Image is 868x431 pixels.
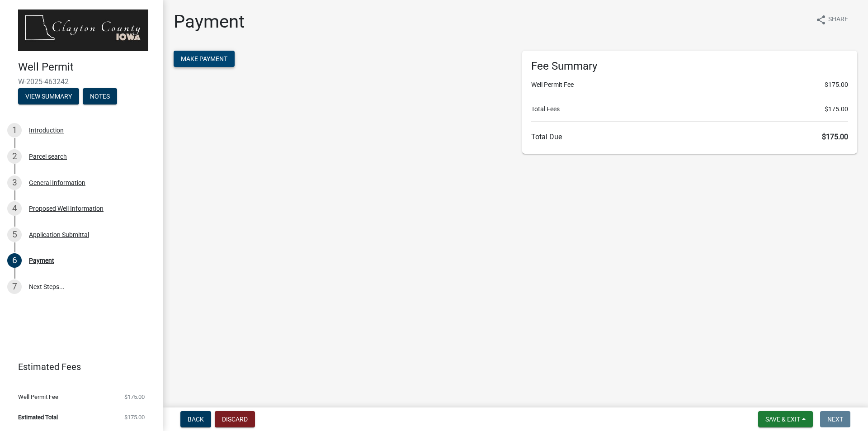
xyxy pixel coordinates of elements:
button: Make Payment [174,51,235,67]
h6: Fee Summary [531,60,848,73]
wm-modal-confirm: Notes [83,93,117,100]
span: Share [828,14,848,25]
div: General Information [29,180,85,186]
span: Save & Exit [765,416,800,423]
button: Discard [215,411,255,427]
li: Well Permit Fee [531,80,848,90]
span: Next [827,416,843,423]
h1: Payment [174,11,245,33]
span: Well Permit Fee [18,394,58,400]
a: Estimated Fees [7,358,148,376]
button: Next [820,411,850,427]
h6: Total Due [531,133,848,141]
div: 6 [7,253,22,268]
div: 3 [7,175,22,190]
div: Proposed Well Information [29,205,104,212]
span: Estimated Total [18,414,58,420]
h4: Well Permit [18,61,156,74]
button: View Summary [18,88,79,104]
div: Parcel search [29,153,67,160]
button: Back [180,411,211,427]
wm-modal-confirm: Summary [18,93,79,100]
span: $175.00 [124,414,145,420]
span: $175.00 [124,394,145,400]
button: Save & Exit [758,411,813,427]
div: Introduction [29,127,64,133]
div: 5 [7,227,22,242]
div: Application Submittal [29,232,89,238]
span: Back [188,416,204,423]
div: 1 [7,123,22,137]
span: Make Payment [181,55,227,62]
i: share [816,14,826,25]
li: Total Fees [531,104,848,114]
div: Payment [29,257,54,264]
div: 7 [7,279,22,294]
span: $175.00 [822,133,848,141]
span: $175.00 [825,80,848,90]
div: 4 [7,201,22,216]
div: 2 [7,149,22,164]
button: Notes [83,88,117,104]
button: shareShare [808,11,855,28]
img: Clayton County, Iowa [18,9,148,51]
span: $175.00 [825,104,848,114]
span: W-2025-463242 [18,77,145,86]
